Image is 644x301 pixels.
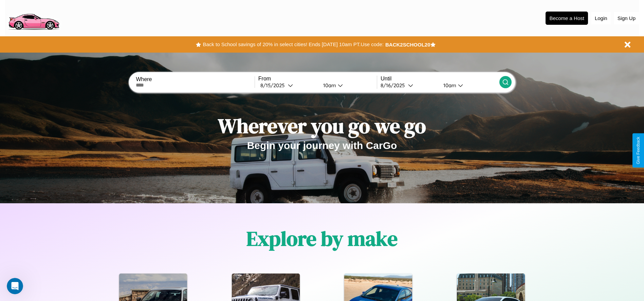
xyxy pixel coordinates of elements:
[614,12,639,24] button: Sign Up
[636,137,641,164] div: Give Feedback
[7,278,23,294] iframe: Intercom live chat
[381,76,499,82] label: Until
[318,82,377,89] button: 10am
[320,82,338,89] div: 10am
[5,3,62,32] img: logo
[136,76,254,82] label: Where
[546,12,588,25] button: Become a Host
[258,82,318,89] button: 8/15/2025
[381,82,408,89] div: 8 / 16 / 2025
[201,40,385,49] button: Back to School savings of 20% in select cities! Ends [DATE] 10am PT.Use code:
[440,82,458,89] div: 10am
[385,42,430,48] b: BACK2SCHOOL20
[258,76,377,82] label: From
[438,82,499,89] button: 10am
[246,225,398,252] h1: Explore by make
[591,12,611,24] button: Login
[260,82,288,89] div: 8 / 15 / 2025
